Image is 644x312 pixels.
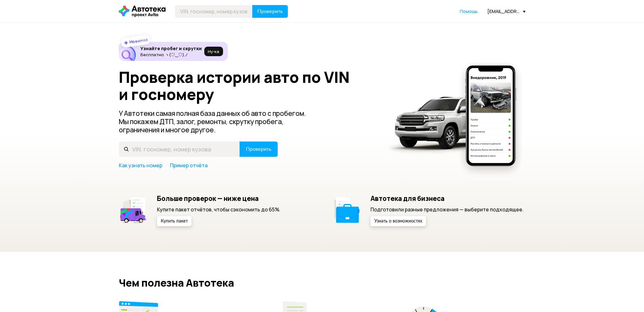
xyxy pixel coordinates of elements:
[157,206,281,213] p: Купите пакет отчётов, чтобы сэкономить до 65%.
[460,8,478,15] a: Помощь
[240,142,278,157] button: Проверить
[257,9,283,14] span: Проверить
[140,46,202,51] h6: Узнайте пробег и скрутки
[374,219,422,223] span: Узнать о возможностях
[370,206,524,213] p: Подготовили разные предложения — выберите подходящее.
[157,216,192,226] button: Купить пакет
[246,147,271,152] span: Проверить
[370,194,524,202] h5: Автотека для бизнеса
[119,69,377,103] h1: Проверка истории авто по VIN и госномеру
[252,5,288,18] button: Проверить
[119,142,240,157] input: VIN, госномер, номер кузова
[157,194,281,202] h5: Больше проверок — ниже цена
[140,52,202,57] p: Бесплатно ヽ(♡‿♡)ノ
[119,277,525,289] h2: Чем полезна Автотека
[119,109,316,134] p: У Автотеки самая полная база данных об авто с пробегом. Мы покажем ДТП, залог, ремонты, скрутку п...
[129,37,148,45] strong: Новинка
[208,49,219,54] span: Ну‑ка
[487,8,525,14] div: [EMAIL_ADDRESS][DOMAIN_NAME]
[119,162,162,169] a: Как узнать номер
[170,162,207,169] a: Пример отчёта
[370,216,426,226] button: Узнать о возможностях
[161,219,188,223] span: Купить пакет
[175,5,253,18] input: VIN, госномер, номер кузова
